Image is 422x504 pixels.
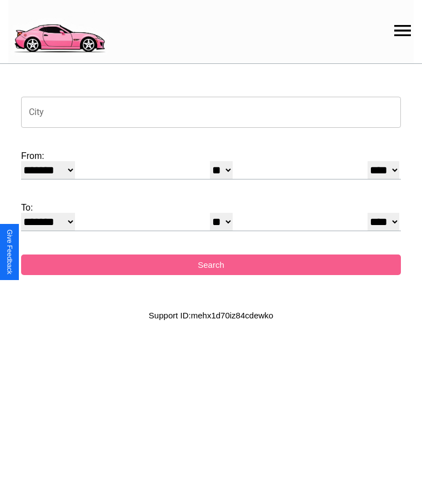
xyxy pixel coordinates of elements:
button: Search [21,255,401,275]
p: Support ID: mehx1d70iz84cdewko [149,308,273,323]
div: Give Feedback [6,229,13,275]
label: From: [21,151,401,161]
img: logo [8,6,110,56]
label: To: [21,203,401,213]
